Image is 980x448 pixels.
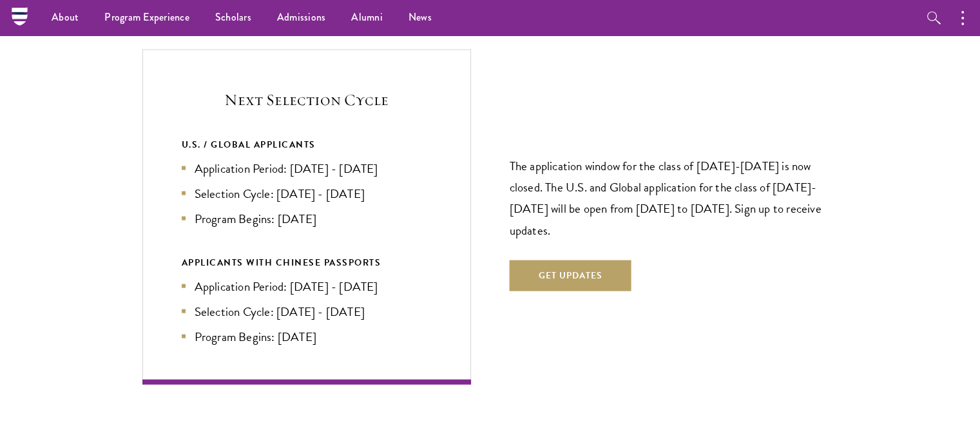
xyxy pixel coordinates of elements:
[510,260,631,291] button: Get Updates
[182,209,432,228] li: Program Begins: [DATE]
[182,184,432,203] li: Selection Cycle: [DATE] - [DATE]
[182,137,432,153] div: U.S. / GLOBAL APPLICANTS
[182,255,432,271] div: APPLICANTS WITH CHINESE PASSPORTS
[182,302,432,321] li: Selection Cycle: [DATE] - [DATE]
[510,155,838,240] p: The application window for the class of [DATE]-[DATE] is now closed. The U.S. and Global applicat...
[182,327,432,346] li: Program Begins: [DATE]
[182,89,432,111] h5: Next Selection Cycle
[182,277,432,296] li: Application Period: [DATE] - [DATE]
[182,159,432,178] li: Application Period: [DATE] - [DATE]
